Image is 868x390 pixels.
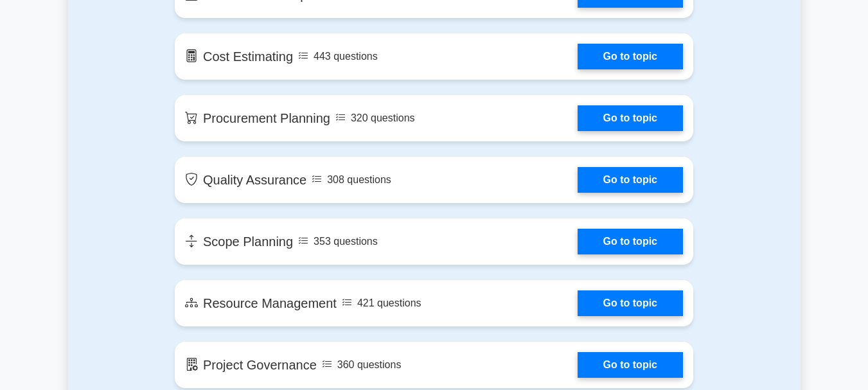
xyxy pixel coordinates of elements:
a: Go to topic [578,229,683,254]
a: Go to topic [578,167,683,193]
a: Go to topic [578,290,683,316]
a: Go to topic [578,105,683,131]
a: Go to topic [578,352,683,378]
a: Go to topic [578,44,683,69]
